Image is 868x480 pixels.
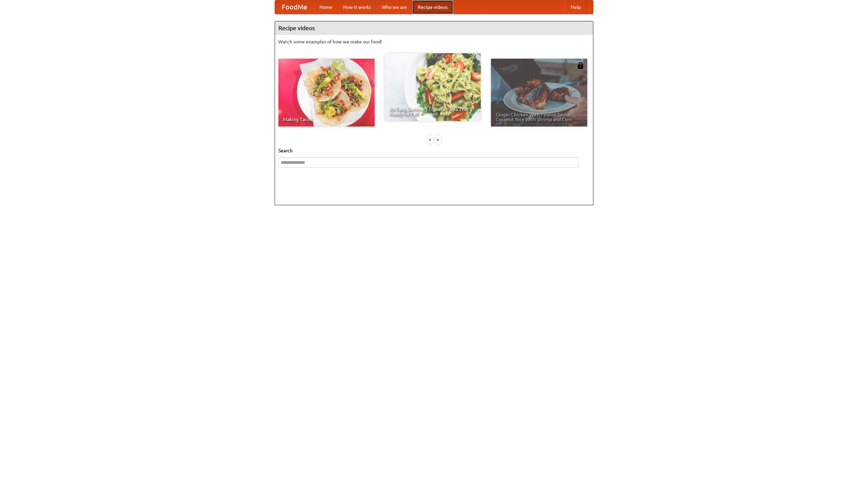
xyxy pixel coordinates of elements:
a: Who we are [376,0,412,14]
h4: Recipe videos [275,21,593,35]
a: Making Tacos [278,59,375,127]
a: How it works [338,0,376,14]
img: 483408.png [577,62,584,69]
a: FoodMe [275,0,314,14]
a: An Easy, Summery Tomato Pasta That's Ready for Fall [384,53,481,121]
h5: Search [278,147,590,154]
div: » [435,135,441,144]
a: Home [314,0,338,14]
a: Recipe videos [412,0,453,14]
p: Watch some examples of how we make our food! [278,38,590,45]
span: Making Tacos [283,117,370,122]
a: Help [565,0,586,14]
span: An Easy, Summery Tomato Pasta That's Ready for Fall [389,107,476,116]
div: « [427,135,433,144]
